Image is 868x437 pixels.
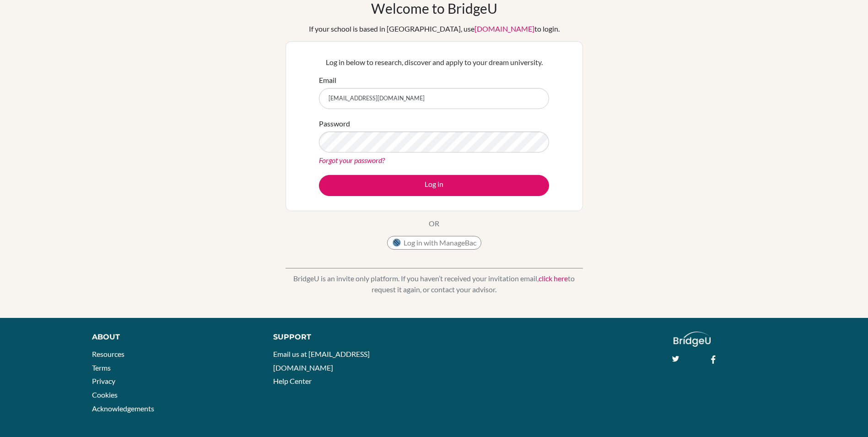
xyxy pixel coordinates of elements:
p: OR [429,218,439,229]
p: BridgeU is an invite only platform. If you haven’t received your invitation email, to request it ... [286,273,583,295]
a: Cookies [92,390,118,399]
div: If your school is based in [GEOGRAPHIC_DATA], use to login. [309,23,560,34]
label: Password [319,118,350,129]
p: Log in below to research, discover and apply to your dream university. [319,57,549,68]
div: Support [273,332,423,343]
a: Acknowledgements [92,404,154,413]
a: Help Center [273,377,312,385]
button: Log in [319,175,549,196]
img: logo_white@2x-f4f0deed5e89b7ecb1c2cc34c3e3d731f90f0f143d5ea2071677605dd97b5244.png [674,332,711,347]
a: Terms [92,363,111,372]
a: Resources [92,350,124,358]
a: Forgot your password? [319,156,385,164]
label: Email [319,75,336,86]
button: Log in with ManageBac [387,236,481,250]
a: Privacy [92,377,115,385]
a: Email us at [EMAIL_ADDRESS][DOMAIN_NAME] [273,350,370,372]
a: click here [539,274,568,283]
div: About [92,332,253,343]
a: [DOMAIN_NAME] [474,24,534,33]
